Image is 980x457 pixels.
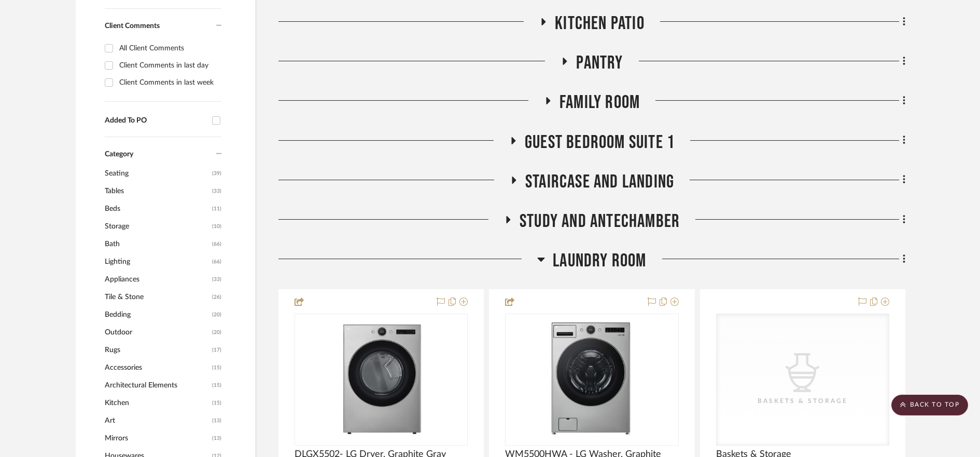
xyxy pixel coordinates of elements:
[212,271,221,288] span: (33)
[105,359,209,377] span: Accessories
[212,200,221,217] span: (11)
[105,22,160,30] span: Client Comments
[334,315,428,445] img: DLGX5502- LG Dryer, Graphite Gray
[105,394,209,412] span: Kitchen
[105,377,209,394] span: Architectural Elements
[105,341,209,359] span: Rugs
[105,218,209,235] span: Storage
[105,324,209,341] span: Outdoor
[212,342,221,358] span: (17)
[212,324,221,341] span: (20)
[119,74,219,91] div: Client Comments in last week
[559,91,640,114] span: Family Room
[105,412,209,429] span: Art
[105,200,209,218] span: Beds
[751,396,855,406] div: Baskets & Storage
[105,182,209,200] span: Tables
[212,377,221,394] span: (15)
[212,430,221,447] span: (13)
[119,40,219,57] div: All Client Comments
[212,412,221,429] span: (13)
[212,218,221,235] span: (10)
[525,171,674,193] span: Staircase and Landing
[212,395,221,411] span: (15)
[545,315,639,445] img: WM5500HWA - LG Washer, Graphite Gray
[105,116,207,125] div: Added To PO
[212,359,221,376] span: (15)
[105,429,209,447] span: Mirrors
[555,12,645,35] span: Kitchen Patio
[105,165,209,182] span: Seating
[520,210,680,233] span: Study and Antechamber
[212,253,221,270] span: (66)
[119,57,219,74] div: Client Comments in last day
[105,288,209,306] span: Tile & Stone
[105,235,209,253] span: Bath
[212,236,221,252] span: (66)
[105,271,209,288] span: Appliances
[212,183,221,199] span: (33)
[212,306,221,323] span: (20)
[212,165,221,182] span: (39)
[105,150,133,159] span: Category
[576,52,623,74] span: Pantry
[105,306,209,324] span: Bedding
[891,395,968,415] scroll-to-top-button: BACK TO TOP
[553,250,646,272] span: Laundry Room
[212,289,221,305] span: (26)
[525,131,675,154] span: Guest Bedroom Suite 1
[105,253,209,271] span: Lighting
